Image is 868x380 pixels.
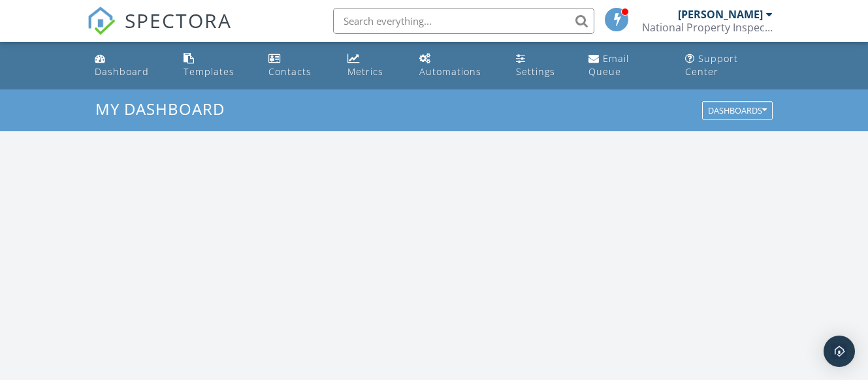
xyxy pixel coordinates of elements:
a: Automations (Basic) [414,47,500,84]
a: SPECTORA [87,18,232,45]
div: Dashboard [95,65,149,78]
div: National Property Inspections (NPI) [642,21,773,34]
a: Metrics [342,47,404,84]
div: [PERSON_NAME] [678,8,763,21]
span: My Dashboard [95,98,225,119]
div: Open Intercom Messenger [824,336,855,367]
div: Support Center [685,52,738,78]
div: Contacts [268,65,312,78]
div: Dashboards [708,106,767,116]
a: Email Queue [583,47,669,84]
img: The Best Home Inspection Software - Spectora [87,7,116,35]
input: Search everything... [333,8,594,34]
div: Templates [184,65,234,78]
a: Support Center [680,47,779,84]
a: Dashboard [89,47,168,84]
a: Templates [178,47,253,84]
span: SPECTORA [125,7,232,34]
a: Settings [511,47,573,84]
div: Metrics [347,65,383,78]
div: Automations [419,65,481,78]
div: Settings [516,65,555,78]
button: Dashboards [702,102,773,120]
div: Email Queue [588,52,629,78]
a: Contacts [263,47,332,84]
